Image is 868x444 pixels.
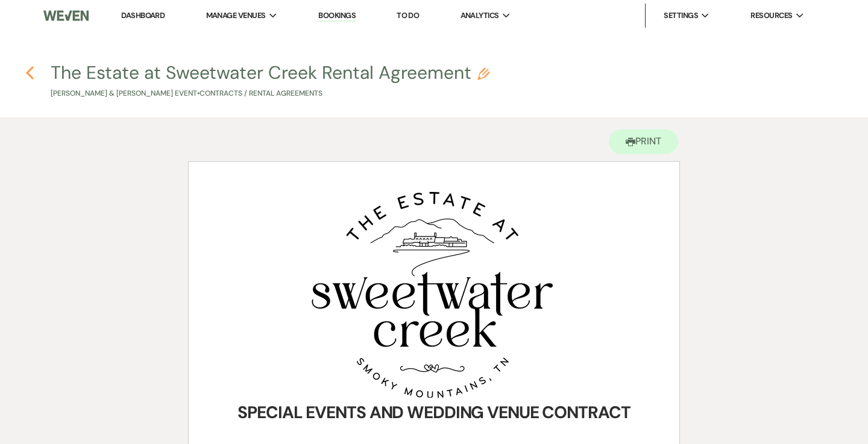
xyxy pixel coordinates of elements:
a: To Do [397,10,419,20]
img: SC_logo_onLt_rgb_hiRes.PNG [312,192,553,398]
button: The Estate at Sweetwater Creek Rental Agreement[PERSON_NAME] & [PERSON_NAME] Event•Contracts / Re... [51,64,489,99]
span: Resources [750,10,792,22]
a: Dashboard [121,10,165,20]
p: [PERSON_NAME] & [PERSON_NAME] Event • Contracts / Rental Agreements [51,88,489,99]
strong: SPECIAL EVENTS AND WEDDING VENUE CONTRACT [237,401,630,424]
button: Print [609,129,678,154]
span: Settings [664,10,698,22]
span: Analytics [461,10,499,22]
img: Weven Logo [43,3,89,28]
span: Manage Venues [206,10,266,22]
a: Bookings [318,10,356,22]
